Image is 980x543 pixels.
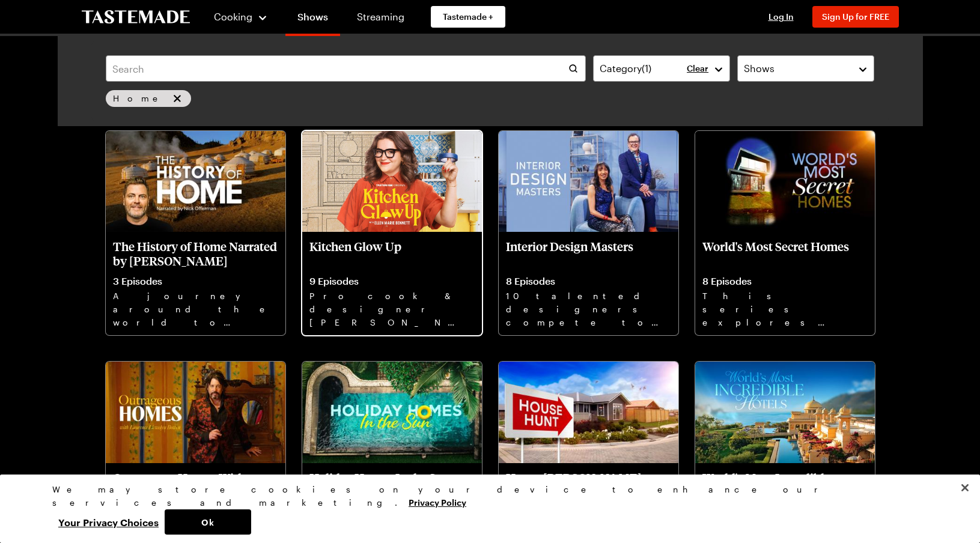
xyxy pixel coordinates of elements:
[214,2,269,31] button: Cooking
[52,483,918,509] div: We may store cookies on your device to enhance our services and marketing.
[309,275,475,287] p: 9 Episodes
[106,55,586,82] input: Search
[702,275,868,287] p: 8 Episodes
[687,63,708,74] p: Clear
[822,11,889,22] span: Sign Up for FREE
[744,61,775,76] span: Shows
[165,509,251,535] button: Ok
[812,6,899,28] button: Sign Up for FREE
[302,131,482,335] a: Kitchen Glow UpKitchen Glow Up9 EpisodesPro cook & designer [PERSON_NAME] works with homeowners t...
[285,2,340,36] a: Shows
[687,63,708,74] button: Clear Category filter
[113,93,168,104] span: Home
[695,362,875,463] img: World's Most Incredible Hotels
[113,290,278,328] p: A journey around the world to explore the fascinating past, present & future of what makes our ho...
[702,239,868,268] p: World's Most Secret Homes
[106,131,285,335] a: The History of Home Narrated by Nick OffermanThe History of Home Narrated by [PERSON_NAME]3 Episo...
[600,61,705,76] div: Category ( 1 )
[409,496,466,508] a: More information about your privacy, opens in a new tab
[52,483,918,535] div: Privacy
[309,290,475,328] p: Pro cook & designer [PERSON_NAME] works with homeowners to reimagine their kitchens through a che...
[499,362,678,463] img: House Hunt
[113,275,278,287] p: 3 Episodes
[593,55,730,82] button: Category(1)
[702,470,868,499] p: World's Most Incredible Hotels
[443,11,493,23] span: Tastemade +
[113,470,278,499] p: Outrageous Homes With [PERSON_NAME]
[302,362,482,463] img: Holiday Homes In the Sun
[106,362,285,463] img: Outrageous Homes With Laurence Llewelyn Bowen
[302,131,482,232] img: Kitchen Glow Up
[506,290,671,328] p: 10 talented designers compete to win the top prize, a design contract with a top UK hotel. [PERSO...
[506,239,671,268] p: Interior Design Masters
[768,11,794,22] span: Log In
[499,131,678,232] img: Interior Design Masters
[695,131,875,335] a: World's Most Secret HomesWorld's Most Secret Homes8 EpisodesThis series explores the world’s most...
[757,11,805,23] button: Log In
[506,275,671,287] p: 8 Episodes
[737,55,874,82] button: Shows
[506,470,671,499] p: House [PERSON_NAME]
[82,10,190,24] a: To Tastemade Home Page
[952,475,978,501] button: Close
[431,6,505,28] a: Tastemade +
[499,131,678,335] a: Interior Design MastersInterior Design Masters8 Episodes10 talented designers compete to win the ...
[106,131,285,232] img: The History of Home Narrated by Nick Offerman
[309,470,475,499] p: Holiday Homes In the Sun
[113,239,278,268] p: The History of Home Narrated by [PERSON_NAME]
[214,11,252,22] span: Cooking
[52,509,165,535] button: Your Privacy Choices
[309,239,475,268] p: Kitchen Glow Up
[702,290,868,328] p: This series explores the world’s most secret homes - from remote jungle mansions to invisible ret...
[695,131,875,232] img: World's Most Secret Homes
[171,92,184,105] button: remove Home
